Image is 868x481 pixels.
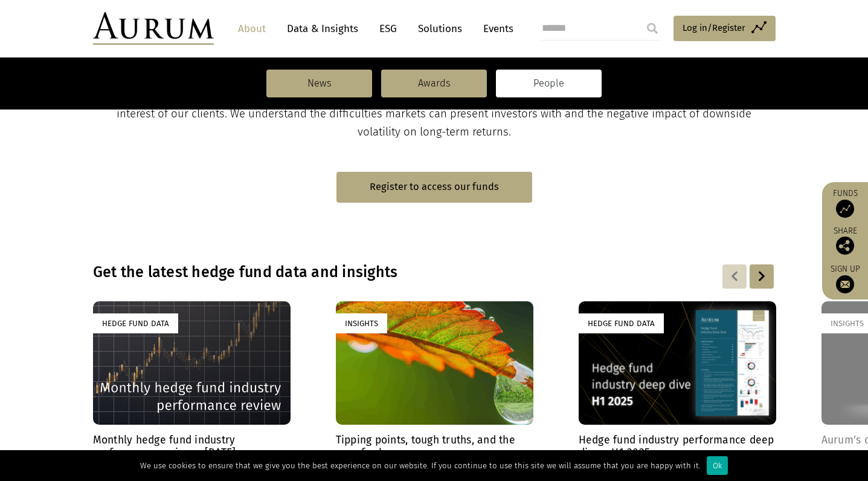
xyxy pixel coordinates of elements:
[93,313,178,333] div: Hedge Fund Data
[336,434,533,459] h4: Tipping points, tough truths, and the case for hope
[828,188,862,218] a: Funds
[828,264,862,293] a: Sign up
[579,313,664,333] div: Hedge Fund Data
[281,18,364,40] a: Data & Insights
[93,263,620,281] h3: Get the latest hedge fund data and insights
[579,434,776,459] h4: Hedge fund industry performance deep dive – H1 2025
[828,227,862,255] div: Share
[683,21,745,35] span: Log in/Register
[232,18,272,40] a: About
[836,275,854,293] img: Sign up to our newsletter
[674,16,776,41] a: Log in/Register
[93,434,291,459] h4: Monthly hedge fund industry performance review – [DATE]
[836,237,854,255] img: Share this post
[99,71,770,139] span: Investing our clients’ capital alongside our own since [DATE] across multiple market cycles. Auru...
[477,18,513,40] a: Events
[707,456,728,475] div: Ok
[93,12,214,45] img: Aurum
[640,16,664,41] input: Submit
[412,18,468,40] a: Solutions
[836,200,854,218] img: Access Funds
[266,70,372,97] a: News
[336,313,387,333] div: Insights
[496,70,602,97] a: People
[381,70,487,97] a: Awards
[373,18,403,40] a: ESG
[336,172,532,203] a: Register to access our funds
